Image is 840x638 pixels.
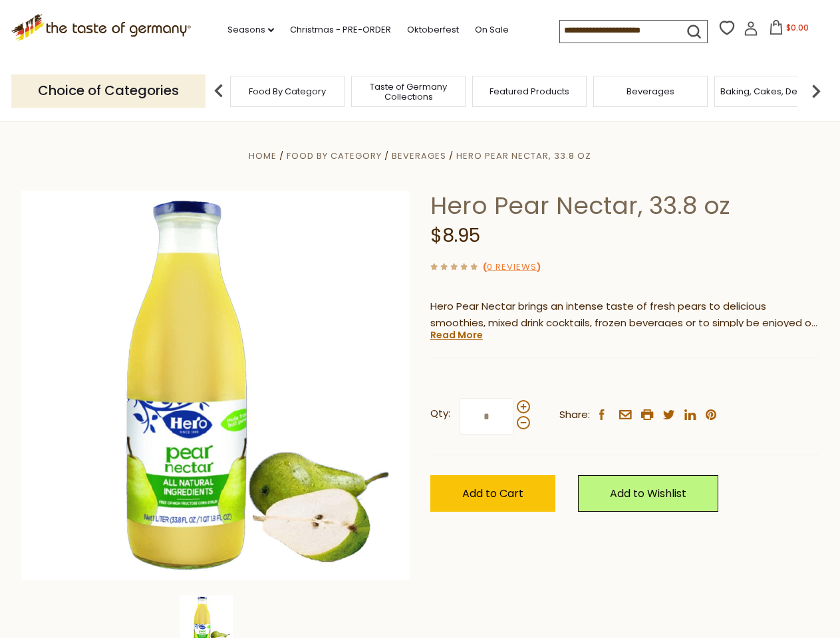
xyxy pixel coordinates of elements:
[392,150,446,162] a: Beverages
[462,486,523,501] span: Add to Cart
[206,78,232,104] img: previous arrow
[430,223,480,249] span: $8.95
[720,86,823,96] a: Baking, Cakes, Desserts
[407,23,459,37] a: Oktoberfest
[475,23,509,37] a: On Sale
[487,261,537,274] a: 0 Reviews
[490,86,569,96] a: Featured Products
[355,82,462,102] a: Taste of Germany Collections
[249,86,326,96] a: Food By Category
[483,261,541,273] span: ( )
[460,398,514,435] input: Qty:
[803,78,829,104] img: next arrow
[430,328,483,342] a: Read More
[578,475,718,512] a: Add to Wishlist
[249,150,277,162] a: Home
[11,74,206,107] p: Choice of Categories
[287,150,382,162] a: Food By Category
[761,20,817,40] button: $0.00
[430,475,555,512] button: Add to Cart
[430,405,450,422] strong: Qty:
[786,22,809,33] span: $0.00
[227,23,274,37] a: Seasons
[430,191,819,221] h1: Hero Pear Nectar, 33.8 oz
[430,298,819,332] p: Hero Pear Nectar brings an intense taste of fresh pears to delicious smoothies, mixed drink cockt...
[627,86,674,96] a: Beverages
[456,150,591,162] a: Hero Pear Nectar, 33.8 oz
[559,407,590,423] span: Share:
[21,191,410,580] img: Hero Pear Nectar, 33.8 oz
[290,23,391,37] a: Christmas - PRE-ORDER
